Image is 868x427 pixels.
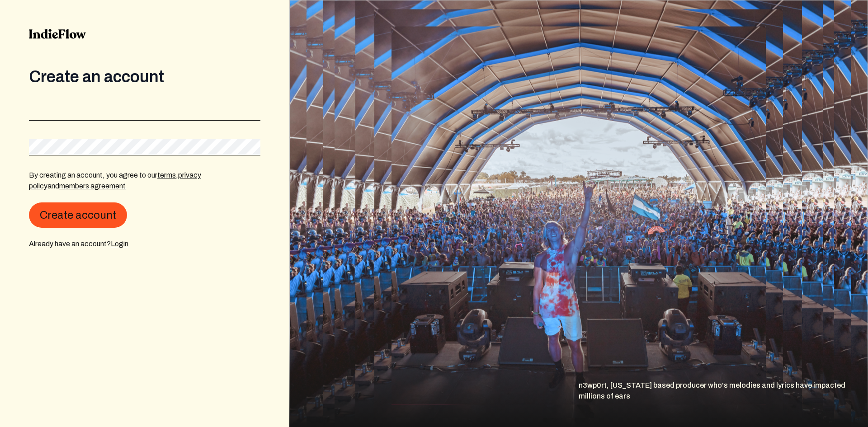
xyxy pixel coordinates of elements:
[579,380,868,427] div: n3wp0rt, [US_STATE] based producer who's melodies and lyrics have impacted millions of ears
[29,239,260,249] div: Already have an account?
[59,182,126,190] a: members agreement
[29,68,260,86] div: Create an account
[157,171,176,179] a: terms
[29,29,86,39] img: indieflow-logo-black.svg
[111,240,128,248] a: Login
[29,202,127,228] button: Create account
[29,170,260,192] p: By creating an account, you agree to our , and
